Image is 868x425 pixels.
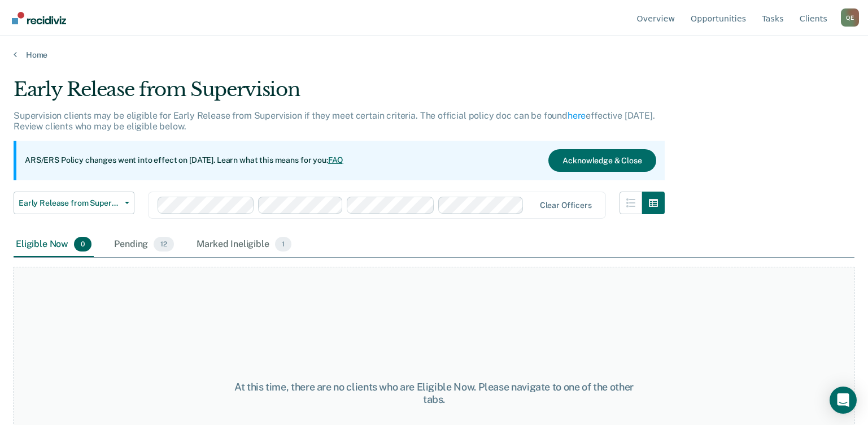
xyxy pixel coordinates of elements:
[19,198,120,208] span: Early Release from Supervision
[275,237,291,251] span: 1
[14,50,854,60] a: Home
[14,232,94,257] div: Eligible Now0
[74,237,91,251] span: 0
[540,201,592,210] div: Clear officers
[548,149,656,172] button: Acknowledge & Close
[830,387,857,414] div: Open Intercom Messenger
[224,381,644,405] div: At this time, there are no clients who are Eligible Now. Please navigate to one of the other tabs.
[12,12,66,24] img: Recidiviz
[841,8,859,27] button: Profile dropdown button
[568,110,586,121] a: here
[194,232,294,257] div: Marked Ineligible1
[841,8,859,27] div: Q E
[25,155,343,166] p: ARS/ERS Policy changes went into effect on [DATE]. Learn what this means for you:
[14,192,134,214] button: Early Release from Supervision
[112,232,176,257] div: Pending12
[154,237,174,251] span: 12
[328,155,344,164] a: FAQ
[14,78,665,110] div: Early Release from Supervision
[14,110,655,132] p: Supervision clients may be eligible for Early Release from Supervision if they meet certain crite...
